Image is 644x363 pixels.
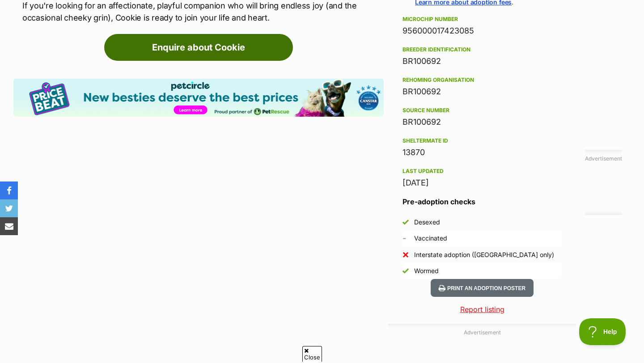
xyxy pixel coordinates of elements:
div: BR100692 [402,85,562,98]
div: Advertisement [585,150,622,215]
div: Microchip number [402,16,562,23]
div: Sheltermate ID [402,137,562,144]
a: Report listing [388,304,576,315]
span: Unknown [402,234,406,243]
a: Enquire about Cookie [104,34,293,61]
div: Vaccinated [414,234,447,243]
img: Pet Circle promo banner [13,79,384,117]
div: Source number [402,107,562,114]
img: Yes [402,219,409,225]
span: Close [302,346,322,362]
div: Last updated [402,168,562,175]
div: [DATE] [402,177,562,189]
div: Breeder identification [402,46,562,53]
h3: Pre-adoption checks [402,196,562,207]
img: No [402,252,409,258]
div: 13870 [402,146,562,159]
div: Interstate adoption ([GEOGRAPHIC_DATA] only) [414,250,554,259]
div: BR100692 [402,116,562,128]
div: Rehoming organisation [402,76,562,84]
div: 956000017423085 [402,25,562,37]
img: Yes [402,268,409,274]
div: BR100692 [402,55,562,68]
iframe: Help Scout Beacon - Open [579,318,626,345]
button: Print an adoption poster [431,279,534,297]
div: Wormed [414,266,439,275]
div: Desexed [414,218,440,227]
